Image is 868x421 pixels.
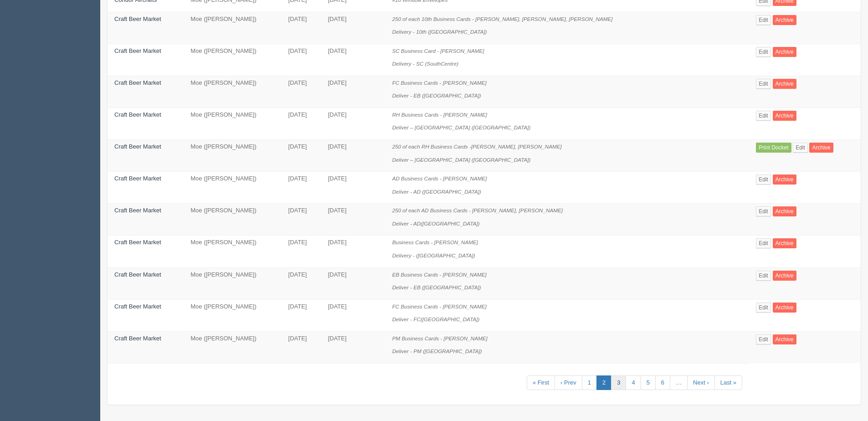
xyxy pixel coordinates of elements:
[114,239,161,246] a: Craft Beer Market
[756,303,771,313] a: Edit
[773,238,796,248] a: Archive
[773,111,796,121] a: Archive
[392,175,487,181] i: AD Business Cards - [PERSON_NAME]
[282,76,321,108] td: [DATE]
[184,108,281,139] td: Moe ([PERSON_NAME])
[773,15,796,25] a: Archive
[321,236,385,267] td: [DATE]
[392,124,531,130] i: Deliver – [GEOGRAPHIC_DATA] ([GEOGRAPHIC_DATA])
[114,47,161,54] a: Craft Beer Market
[282,267,321,299] td: [DATE]
[793,143,808,153] a: Edit
[392,316,480,322] i: Deliver - FC([GEOGRAPHIC_DATA])
[555,375,582,390] a: ‹ Prev
[655,375,670,390] a: 6
[184,204,281,236] td: Moe ([PERSON_NAME])
[282,236,321,267] td: [DATE]
[321,267,385,299] td: [DATE]
[321,204,385,236] td: [DATE]
[114,143,161,150] a: Craft Beer Market
[392,221,480,226] i: Deliver - AD([GEOGRAPHIC_DATA])
[114,175,161,182] a: Craft Beer Market
[321,331,385,363] td: [DATE]
[184,172,281,204] td: Moe ([PERSON_NAME])
[392,348,482,354] i: Deliver - PM ([GEOGRAPHIC_DATA])
[756,175,771,185] a: Edit
[184,299,281,331] td: Moe ([PERSON_NAME])
[392,92,481,98] i: Deliver - EB ([GEOGRAPHIC_DATA])
[756,111,771,121] a: Edit
[184,76,281,108] td: Moe ([PERSON_NAME])
[773,79,796,89] a: Archive
[392,284,481,290] i: Deliver - EB ([GEOGRAPHIC_DATA])
[756,238,771,248] a: Edit
[392,207,563,213] i: 250 of each AD Business Cards - [PERSON_NAME], [PERSON_NAME]
[756,79,771,89] a: Edit
[756,206,771,216] a: Edit
[114,335,161,342] a: Craft Beer Market
[321,44,385,76] td: [DATE]
[392,303,487,309] i: FC Business Cards - [PERSON_NAME]
[282,331,321,363] td: [DATE]
[114,271,161,278] a: Craft Beer Market
[184,12,281,44] td: Moe ([PERSON_NAME])
[773,206,796,216] a: Archive
[282,140,321,172] td: [DATE]
[687,375,715,390] a: Next ›
[392,48,484,54] i: SC Business Card - [PERSON_NAME]
[114,303,161,310] a: Craft Beer Market
[392,80,487,86] i: FC Business Cards - [PERSON_NAME]
[809,143,833,153] a: Archive
[321,140,385,172] td: [DATE]
[611,375,626,390] a: 3
[773,271,796,281] a: Archive
[756,334,771,344] a: Edit
[392,272,487,277] i: EB Business Cards - [PERSON_NAME]
[392,112,487,118] i: RH Business Cards - [PERSON_NAME]
[114,15,161,22] a: Craft Beer Market
[184,44,281,76] td: Moe ([PERSON_NAME])
[114,79,161,86] a: Craft Beer Market
[596,375,611,390] a: 2
[773,175,796,185] a: Archive
[714,375,742,390] a: Last »
[321,172,385,204] td: [DATE]
[626,375,641,390] a: 4
[670,375,688,390] a: …
[392,239,478,245] i: Business Cards - [PERSON_NAME]
[282,44,321,76] td: [DATE]
[392,335,488,341] i: PM Business Cards - [PERSON_NAME]
[773,47,796,57] a: Archive
[756,271,771,281] a: Edit
[392,29,487,35] i: Delivery - 10th ([GEOGRAPHIC_DATA])
[184,331,281,363] td: Moe ([PERSON_NAME])
[321,76,385,108] td: [DATE]
[773,334,796,344] a: Archive
[184,140,281,172] td: Moe ([PERSON_NAME])
[114,111,161,118] a: Craft Beer Market
[282,108,321,139] td: [DATE]
[756,15,771,25] a: Edit
[582,375,597,390] a: 1
[392,189,481,195] i: Deliver - AD ([GEOGRAPHIC_DATA])
[756,143,791,153] a: Print Docket
[392,144,562,149] i: 250 of each RH Business Cards -[PERSON_NAME], [PERSON_NAME]
[773,303,796,313] a: Archive
[282,172,321,204] td: [DATE]
[527,375,555,390] a: « First
[321,108,385,139] td: [DATE]
[392,61,459,67] i: Delivery - SC (SouthCentre)
[184,236,281,267] td: Moe ([PERSON_NAME])
[184,267,281,299] td: Moe ([PERSON_NAME])
[321,12,385,44] td: [DATE]
[392,252,475,258] i: Delivery - ([GEOGRAPHIC_DATA])
[321,299,385,331] td: [DATE]
[114,207,161,214] a: Craft Beer Market
[282,12,321,44] td: [DATE]
[282,299,321,331] td: [DATE]
[756,47,771,57] a: Edit
[282,204,321,236] td: [DATE]
[641,375,656,390] a: 5
[392,16,613,22] i: 250 of each 10th Business Cards - [PERSON_NAME], [PERSON_NAME], [PERSON_NAME]
[392,157,531,163] i: Deliver – [GEOGRAPHIC_DATA] ([GEOGRAPHIC_DATA])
